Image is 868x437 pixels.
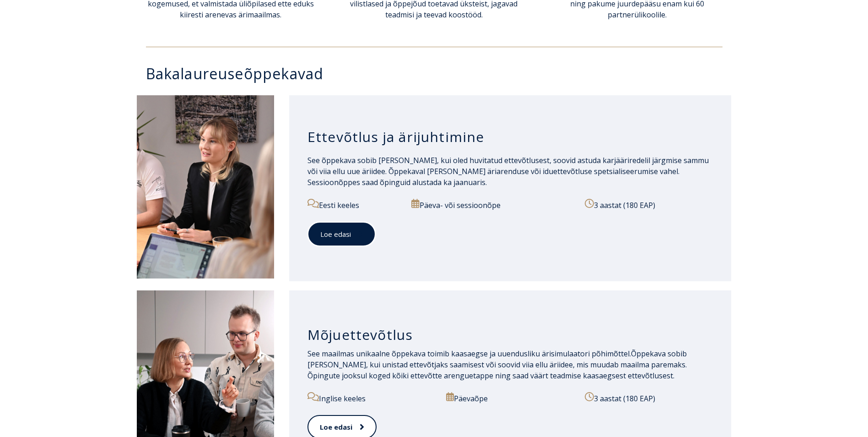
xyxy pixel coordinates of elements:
span: Õppekava sobib [PERSON_NAME], kui unistad ettevõtjaks saamisest või soovid viia ellu äriidee, mis... [307,349,687,381]
h3: Ettevõtlus ja ärijuhtimine [307,128,713,146]
p: 3 aastat (180 EAP) [585,392,704,404]
h3: Mõjuettevõtlus [307,326,713,344]
span: See maailmas unikaalne õppekava toimib kaasaegse ja uuendusliku ärisimulaatori põhimõttel. [307,349,631,359]
p: Päevaõpe [446,392,574,404]
a: Loe edasi [307,222,376,247]
p: Päeva- või sessioonõpe [411,199,574,211]
p: 3 aastat (180 EAP) [585,199,713,211]
img: Ettevõtlus ja ärijuhtimine [137,95,274,279]
h3: Bakalaureuseõppekavad [146,66,732,82]
p: Inglise keeles [307,392,436,404]
p: Eesti keeles [307,199,401,211]
span: See õppekava sobib [PERSON_NAME], kui oled huvitatud ettevõtlusest, soovid astuda karjääriredelil... [307,155,709,187]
